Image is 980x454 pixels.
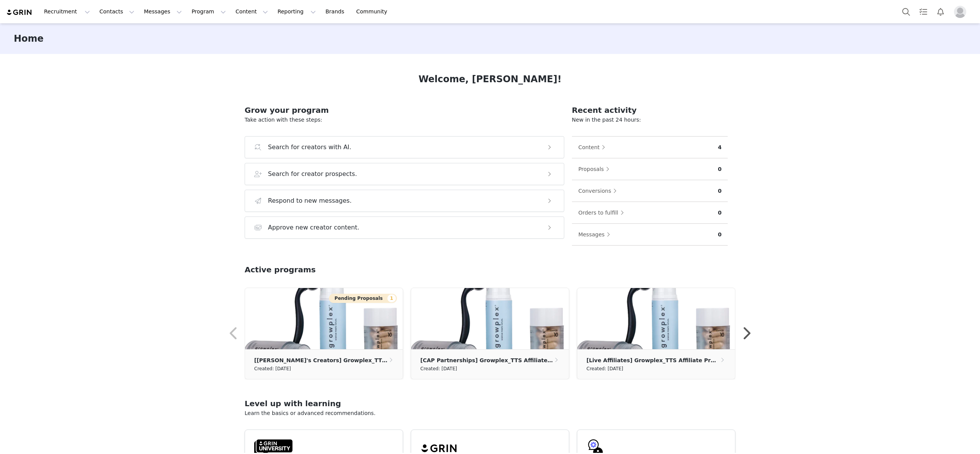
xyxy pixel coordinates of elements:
[949,6,974,18] button: Profile
[352,3,395,20] a: Community
[718,143,722,151] p: 4
[718,165,722,173] p: 0
[572,116,728,124] p: New in the past 24 hours:
[411,288,569,349] img: 84291841-fb87-4c59-a9e2-0b86963aaa79.png
[231,3,273,20] button: Content
[95,3,139,20] button: Contacts
[718,209,722,217] p: 0
[254,356,388,365] p: [[PERSON_NAME]'s Creators] Growplex_TTS Affiliate Program
[321,3,351,20] a: Brands
[245,398,735,409] h2: Level up with learning
[932,3,949,20] button: Notifications
[245,104,564,116] h2: Grow your program
[586,365,623,373] small: Created: [DATE]
[578,163,614,175] button: Proposals
[578,228,614,241] button: Messages
[6,9,33,16] img: grin logo
[245,163,564,185] button: Search for creator prospects.
[245,190,564,212] button: Respond to new messages.
[578,185,621,197] button: Conversions
[39,3,95,20] button: Recruitment
[254,365,291,373] small: Created: [DATE]
[268,196,352,205] h3: Respond to new messages.
[572,104,728,116] h2: Recent activity
[954,6,966,18] img: placeholder-profile.jpg
[898,3,915,20] button: Search
[245,136,564,158] button: Search for creators with AI.
[420,356,553,365] p: [CAP Partnerships] Growplex_TTS Affiliate Program
[578,207,628,219] button: Orders to fulfill
[329,294,397,303] button: Pending Proposals1
[187,3,230,20] button: Program
[586,356,719,365] p: [Live Affiliates] Growplex_TTS Affiliate Program
[420,365,457,373] small: Created: [DATE]
[577,288,735,349] img: 84291841-fb87-4c59-a9e2-0b86963aaa79.png
[245,288,403,349] img: 84291841-fb87-4c59-a9e2-0b86963aaa79.png
[14,32,44,46] h3: Home
[418,72,562,86] h1: Welcome, [PERSON_NAME]!
[245,409,735,417] p: Learn the basics or advanced recommendations.
[245,116,564,124] p: Take action with these steps:
[273,3,320,20] button: Reporting
[245,264,316,275] h2: Active programs
[578,141,609,153] button: Content
[718,187,722,195] p: 0
[718,231,722,239] p: 0
[139,3,186,20] button: Messages
[268,143,351,152] h3: Search for creators with AI.
[268,169,357,179] h3: Search for creator prospects.
[268,223,359,232] h3: Approve new creator content.
[915,3,932,20] a: Tasks
[245,216,564,239] button: Approve new creator content.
